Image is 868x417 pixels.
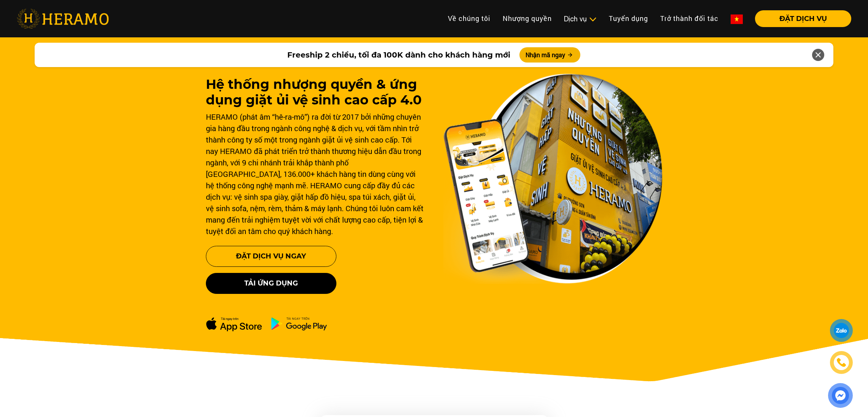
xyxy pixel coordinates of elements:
img: banner [443,74,663,284]
div: HERAMO (phát âm “hê-ra-mô”) ra đời từ 2017 bởi những chuyên gia hàng đầu trong ngành công nghệ & ... [206,111,425,237]
button: ĐẶT DỊCH VỤ [755,10,851,27]
img: apple-dowload [206,317,262,332]
img: ch-dowload [271,317,327,330]
a: Trở thành đối tác [654,10,725,27]
div: Dịch vụ [564,14,597,24]
span: Freeship 2 chiều, tối đa 100K dành cho khách hàng mới [287,49,510,61]
img: vn-flag.png [731,14,743,24]
button: Nhận mã ngay [519,47,580,63]
a: Về chúng tôi [442,10,497,27]
img: subToggleIcon [589,16,597,23]
img: phone-icon [836,357,847,368]
button: Đặt Dịch Vụ Ngay [206,246,336,267]
a: Tuyển dụng [603,10,654,27]
h1: Hệ thống nhượng quyền & ứng dụng giặt ủi vệ sinh cao cấp 4.0 [206,77,425,108]
img: heramo-logo.png [17,9,109,29]
a: phone-icon [831,352,852,373]
a: Nhượng quyền [497,10,558,27]
a: ĐẶT DỊCH VỤ [749,15,851,22]
button: Tải ứng dụng [206,273,336,294]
